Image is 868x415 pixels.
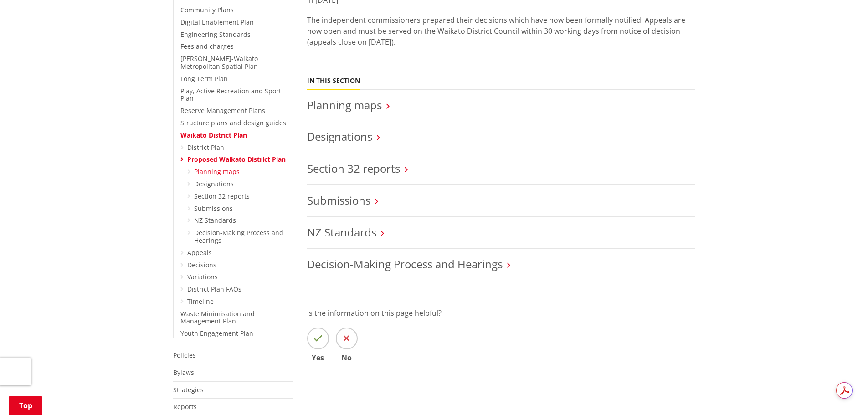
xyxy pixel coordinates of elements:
a: Timeline [187,297,214,306]
span: No [336,354,358,361]
a: Community Plans [180,5,234,14]
a: Proposed Waikato District Plan [187,155,286,164]
a: Reserve Management Plans [180,106,265,115]
a: Long Term Plan [180,74,228,83]
a: Decisions [187,261,216,269]
a: Planning maps [307,97,382,113]
p: Is the information on this page helpful? [307,307,695,318]
a: Engineering Standards [180,30,251,39]
a: Submissions [194,204,233,213]
a: [PERSON_NAME]-Waikato Metropolitan Spatial Plan [180,54,258,71]
a: Appeals [187,248,212,257]
a: Strategies [173,385,204,394]
a: Decision-Making Process and Hearings [194,228,283,245]
a: Fees and charges [180,42,234,51]
a: Waikato District Plan [180,131,247,139]
a: District Plan [187,143,224,152]
a: NZ Standards [307,225,376,240]
span: Yes [307,354,329,361]
a: Policies [173,351,196,359]
a: NZ Standards [194,216,236,225]
a: Reports [173,402,197,411]
a: Designations [194,179,234,188]
a: Digital Enablement Plan [180,18,254,26]
a: District Plan FAQs [187,285,241,293]
p: The independent commissioners prepared their decisions which have now been formally notified. App... [307,15,695,47]
a: Decision-Making Process and Hearings [307,256,503,272]
a: Bylaws [173,368,194,377]
a: Designations [307,129,372,144]
a: Variations [187,272,218,281]
a: Section 32 reports [194,192,250,200]
iframe: Messenger Launcher [826,377,859,410]
h5: In this section [307,77,360,85]
a: Section 32 reports [307,161,400,176]
a: Planning maps [194,167,240,176]
a: Structure plans and design guides [180,118,286,127]
a: Play, Active Recreation and Sport Plan [180,87,281,103]
a: Waste Minimisation and Management Plan [180,309,255,326]
a: Top [9,396,42,415]
a: Youth Engagement Plan [180,329,253,338]
a: Submissions [307,193,370,208]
